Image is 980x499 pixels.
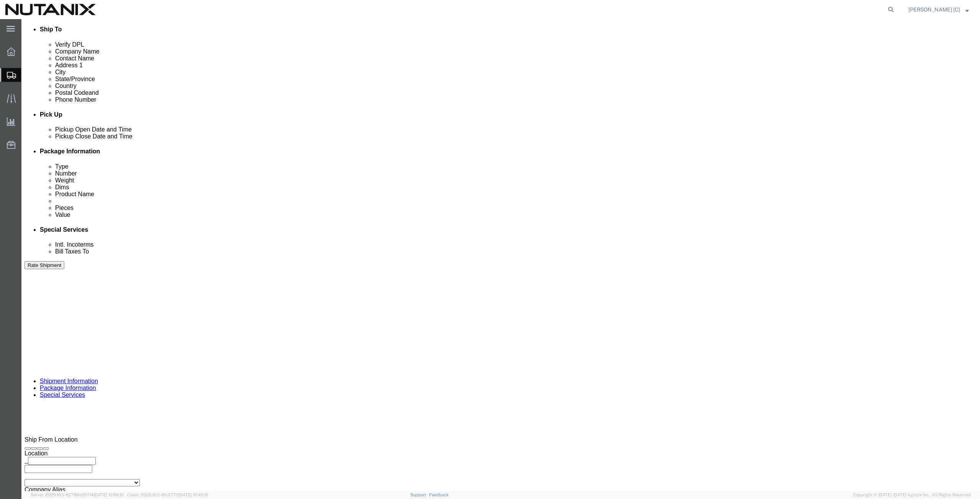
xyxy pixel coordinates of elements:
[94,492,124,497] span: [DATE] 10:56:16
[410,492,430,497] a: Support
[21,19,980,491] iframe: FS Legacy Container
[178,492,208,497] span: [DATE] 10:40:19
[127,492,208,497] span: Client: 2025.16.0-8fc0770
[908,5,969,14] button: [PERSON_NAME] [C]
[853,492,971,498] span: Copyright © [DATE]-[DATE] Agistix Inc., All Rights Reserved
[908,5,960,14] span: Arthur Campos [C]
[429,492,449,497] a: Feedback
[31,492,124,497] span: Server: 2025.16.0-82789e55714
[5,4,96,15] img: logo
